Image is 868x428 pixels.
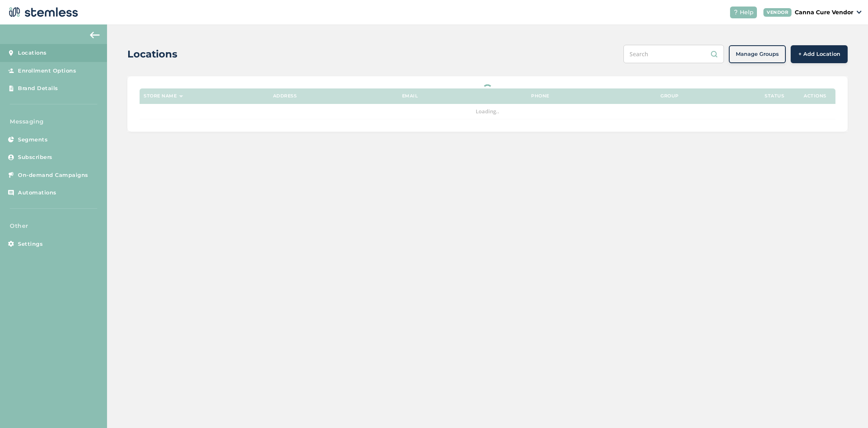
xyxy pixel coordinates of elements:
input: Search [623,45,724,63]
span: Manage Groups [736,50,779,58]
span: Help [740,8,754,17]
span: Enrollment Options [18,67,76,75]
div: VENDOR [763,8,791,17]
img: icon_down-arrow-small-66adaf34.svg [857,11,861,14]
p: Canna Cure Vendor [795,8,853,17]
span: Subscribers [18,153,52,161]
img: logo-dark-0685b13c.svg [7,4,78,20]
img: icon-arrow-back-accent-c549486e.svg [90,32,100,38]
span: Automations [18,189,57,197]
h2: Locations [127,47,177,62]
span: On-demand Campaigns [18,171,88,179]
span: Settings [18,240,43,248]
span: + Add Location [798,50,840,58]
button: + Add Location [791,45,848,63]
button: Manage Groups [729,45,786,63]
span: Locations [18,49,47,57]
img: icon-help-white-03924b79.svg [733,10,738,15]
iframe: Chat Widget [827,389,868,428]
span: Segments [18,136,48,144]
span: Brand Details [18,84,58,93]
